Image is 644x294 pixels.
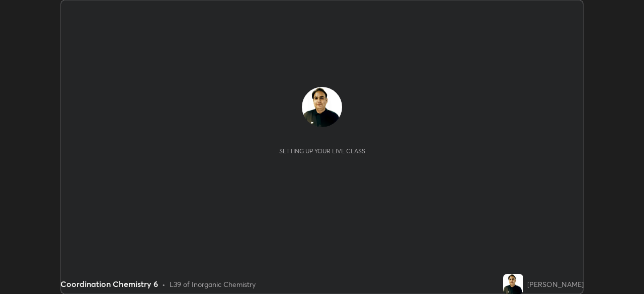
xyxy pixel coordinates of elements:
[527,279,584,289] div: [PERSON_NAME]
[60,278,158,290] div: Coordination Chemistry 6
[302,87,342,127] img: 756836a876de46d1bda29e5641fbe2af.jpg
[162,279,166,289] div: •
[279,147,365,155] div: Setting up your live class
[503,274,523,294] img: 756836a876de46d1bda29e5641fbe2af.jpg
[170,279,256,289] div: L39 of Inorganic Chemistry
